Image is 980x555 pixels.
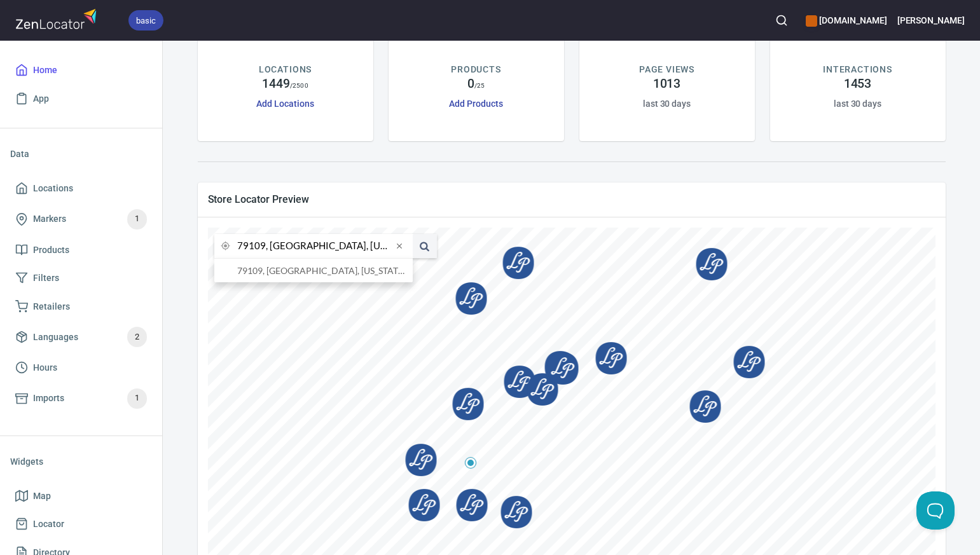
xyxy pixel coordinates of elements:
[127,391,147,406] span: 1
[10,139,152,169] li: Data
[10,292,152,321] a: Retailers
[10,236,152,264] a: Products
[10,510,152,538] a: Locator
[467,76,474,92] h4: 0
[128,14,163,27] span: basic
[10,174,152,203] a: Locations
[834,97,881,111] h6: last 30 days
[10,56,152,85] a: Home
[10,482,152,510] a: Map
[33,91,49,107] span: App
[128,10,163,31] div: basic
[214,259,413,282] li: 79109, Amarillo, Texas, United States
[290,81,308,90] p: / 2500
[806,15,817,27] button: color-CE600E
[10,446,152,477] li: Widgets
[449,99,502,109] a: Add Products
[768,6,796,34] button: Search
[806,13,887,27] h6: [DOMAIN_NAME]
[451,63,501,76] p: PRODUCTS
[643,97,691,111] h6: last 30 days
[256,99,314,109] a: Add Locations
[639,63,694,76] p: PAGE VIEWS
[10,264,152,292] a: Filters
[127,212,147,226] span: 1
[823,63,892,76] p: INTERACTIONS
[208,193,935,206] span: Store Locator Preview
[10,203,152,236] a: Markers1
[33,488,51,504] span: Map
[33,62,57,78] span: Home
[10,382,152,415] a: Imports1
[33,329,78,345] span: Languages
[33,242,69,258] span: Products
[33,390,64,406] span: Imports
[916,491,955,530] iframe: Help Scout Beacon - Open
[262,76,290,92] h4: 1449
[33,360,57,376] span: Hours
[33,270,59,286] span: Filters
[806,6,887,34] div: Manage your apps
[897,6,965,34] button: [PERSON_NAME]
[897,13,965,27] h6: [PERSON_NAME]
[237,234,392,258] input: city or postal code
[33,211,66,227] span: Markers
[10,353,152,382] a: Hours
[15,5,100,32] img: zenlocator
[10,320,152,353] a: Languages2
[33,299,70,315] span: Retailers
[33,516,64,532] span: Locator
[844,76,872,92] h4: 1453
[259,63,312,76] p: LOCATIONS
[33,181,73,196] span: Locations
[474,81,485,90] p: / 25
[653,76,681,92] h4: 1013
[127,330,147,345] span: 2
[10,85,152,113] a: App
